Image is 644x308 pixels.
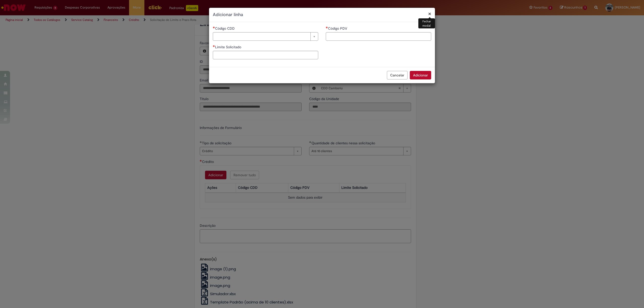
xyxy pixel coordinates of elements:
span: Limite Solicitado [215,45,242,49]
span: Necessários [213,45,215,47]
span: Necessários - Código CDD [215,26,236,31]
div: Fechar modal [418,18,435,28]
span: Necessários [326,26,328,28]
button: Cancelar [387,71,408,79]
input: Código PDV [326,32,431,41]
button: Fechar modal [428,11,431,16]
button: Adicionar [410,71,431,79]
h2: Adicionar linha [213,12,431,18]
span: Necessários [213,26,215,28]
a: Limpar campo Código CDD [213,32,318,41]
input: Limite Solicitado [213,51,318,59]
span: Código PDV [328,26,348,31]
